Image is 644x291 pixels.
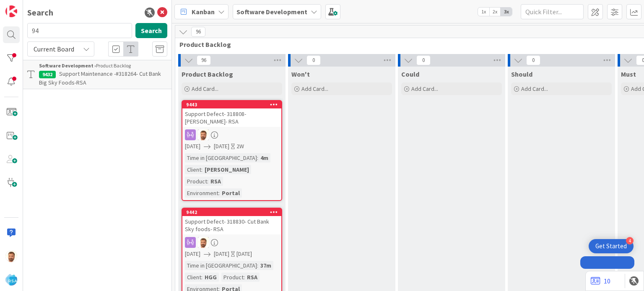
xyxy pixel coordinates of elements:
div: 9442Support Defect- 318830- Cut Bank Sky foods- RSA [182,209,281,234]
div: Open Get Started checklist, remaining modules: 4 [589,239,634,253]
div: Portal [220,188,242,198]
div: [DATE] [236,250,252,258]
div: Time in [GEOGRAPHIC_DATA] [185,153,257,162]
div: Client [185,165,201,174]
img: AS [5,250,17,262]
button: Search [135,23,167,38]
input: Quick Filter... [521,4,584,19]
span: 2x [489,8,501,16]
div: 9443 [186,102,281,108]
span: 0 [306,55,321,65]
span: : [257,153,258,162]
b: Software Development › [39,62,96,69]
span: 1x [478,8,489,16]
span: : [201,165,203,174]
b: Software Development [236,8,307,16]
div: RSA [245,273,260,282]
span: 96 [191,27,205,37]
div: Environment [185,188,218,198]
span: 3x [501,8,512,16]
span: [DATE] [214,250,229,258]
div: Product [221,273,244,282]
div: 2W [236,142,244,151]
span: Kanban [192,7,215,17]
span: Add Card... [301,85,328,93]
span: Product Backlog [182,70,233,78]
a: Software Development ›Product Backlog9432Support Maintenance -#318264- Cut Bank Big Sky Foods-RSA [23,60,171,89]
div: Time in [GEOGRAPHIC_DATA] [185,261,257,270]
span: : [201,273,203,282]
div: Product Backlog [39,62,167,70]
div: RSA [208,177,223,186]
div: 4m [258,153,270,162]
div: Support Defect- 318830- Cut Bank Sky foods- RSA [182,216,281,234]
div: [PERSON_NAME] [203,165,251,174]
span: 0 [416,55,431,65]
div: Support Defect- 318808- [PERSON_NAME]- RSA [182,108,281,127]
span: Should [511,70,532,78]
img: Visit kanbanzone.com [5,5,17,17]
div: Product [185,177,207,186]
span: : [244,273,245,282]
img: avatar [5,274,17,286]
div: 9442 [186,209,281,215]
div: Search [27,6,53,19]
span: : [218,188,220,198]
a: 10 [591,276,610,286]
span: Current Board [34,45,74,53]
span: [DATE] [185,250,200,258]
img: AS [198,129,209,140]
div: 9432 [39,71,56,78]
span: 96 [197,55,211,65]
span: Won't [291,70,310,78]
span: Could [401,70,419,78]
span: : [207,177,208,186]
div: Get Started [595,242,627,250]
span: [DATE] [185,142,200,151]
div: Client [185,273,201,282]
span: Must [621,70,636,78]
span: : [257,261,258,270]
span: Add Card... [411,85,438,93]
div: 9443Support Defect- 318808- [PERSON_NAME]- RSA [182,101,281,127]
input: Search for title... [27,23,132,38]
div: AS [182,237,281,248]
span: Add Card... [521,85,548,93]
span: Support Maintenance -#318264- Cut Bank Big Sky Foods-RSA [39,70,161,86]
span: [DATE] [214,142,229,151]
span: Add Card... [192,85,218,93]
div: 9443 [182,101,281,108]
div: HGG [203,273,219,282]
div: AS [182,129,281,140]
div: 9442 [182,209,281,216]
img: AS [198,237,209,248]
span: 0 [526,55,540,65]
div: 4 [626,237,634,245]
div: 37m [258,261,273,270]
